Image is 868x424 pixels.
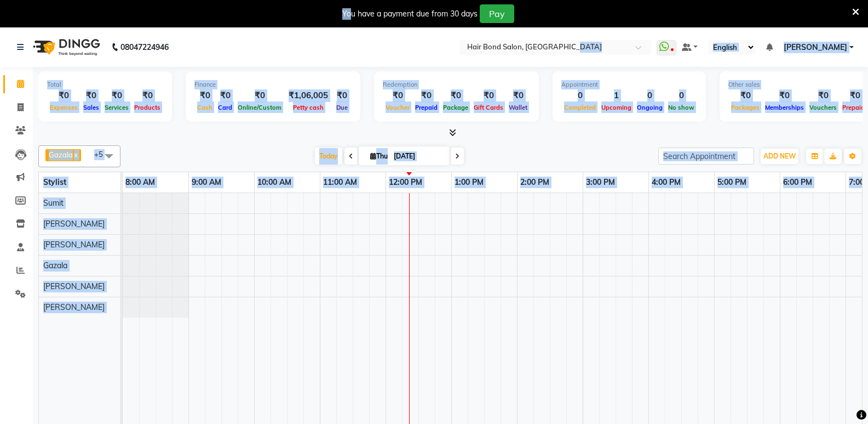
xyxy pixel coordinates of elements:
[235,104,284,111] span: Online/Custom
[412,104,440,111] span: Prepaid
[634,89,665,102] div: 0
[123,174,158,190] a: 8:00 AM
[255,174,294,190] a: 10:00 AM
[102,89,131,102] div: ₹0
[290,104,326,111] span: Petty cash
[471,104,506,111] span: Gift Cards
[440,89,471,102] div: ₹0
[215,104,235,111] span: Card
[386,174,425,190] a: 12:00 PM
[43,219,105,229] span: [PERSON_NAME]
[43,177,66,187] span: Stylist
[43,240,105,250] span: [PERSON_NAME]
[715,174,749,190] a: 5:00 PM
[658,148,754,165] input: Search Appointment
[634,104,665,111] span: Ongoing
[561,80,697,89] div: Appointment
[81,89,102,102] div: ₹0
[194,80,352,89] div: Finance
[383,80,530,89] div: Redemption
[649,174,683,190] a: 4:00 PM
[334,104,350,111] span: Due
[47,104,81,111] span: Expenses
[390,148,445,165] input: 2025-09-04
[194,104,215,111] span: Cash
[120,32,169,63] b: 08047224946
[131,104,163,111] span: Products
[763,152,796,160] span: ADD NEW
[762,89,807,102] div: ₹0
[561,89,599,102] div: 0
[583,174,618,190] a: 3:00 PM
[73,150,78,159] a: x
[599,104,634,111] span: Upcoming
[49,150,73,159] span: Gazala
[315,148,342,165] span: Today
[342,8,478,20] div: You have a payment due from 30 days
[43,261,67,270] span: Gazala
[780,174,815,190] a: 6:00 PM
[728,104,762,111] span: Packages
[665,89,697,102] div: 0
[383,89,412,102] div: ₹0
[194,89,215,102] div: ₹0
[81,104,102,111] span: Sales
[728,89,762,102] div: ₹0
[367,152,390,160] span: Thu
[761,149,798,164] button: ADD NEW
[440,104,471,111] span: Package
[332,89,352,102] div: ₹0
[599,89,634,102] div: 1
[480,4,514,23] button: Pay
[102,104,131,111] span: Services
[383,104,412,111] span: Voucher
[412,89,440,102] div: ₹0
[284,89,332,102] div: ₹1,06,005
[235,89,284,102] div: ₹0
[506,104,530,111] span: Wallet
[784,42,847,53] span: [PERSON_NAME]
[452,174,486,190] a: 1:00 PM
[762,104,807,111] span: Memberships
[94,150,111,159] span: +5
[189,174,224,190] a: 9:00 AM
[471,89,506,102] div: ₹0
[506,89,530,102] div: ₹0
[28,32,103,63] img: logo
[807,89,840,102] div: ₹0
[665,104,697,111] span: No show
[43,281,105,291] span: [PERSON_NAME]
[320,174,360,190] a: 11:00 AM
[43,302,105,312] span: [PERSON_NAME]
[807,104,840,111] span: Vouchers
[131,89,163,102] div: ₹0
[47,89,81,102] div: ₹0
[215,89,235,102] div: ₹0
[518,174,552,190] a: 2:00 PM
[561,104,599,111] span: Completed
[47,80,163,89] div: Total
[43,198,64,208] span: Sumit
